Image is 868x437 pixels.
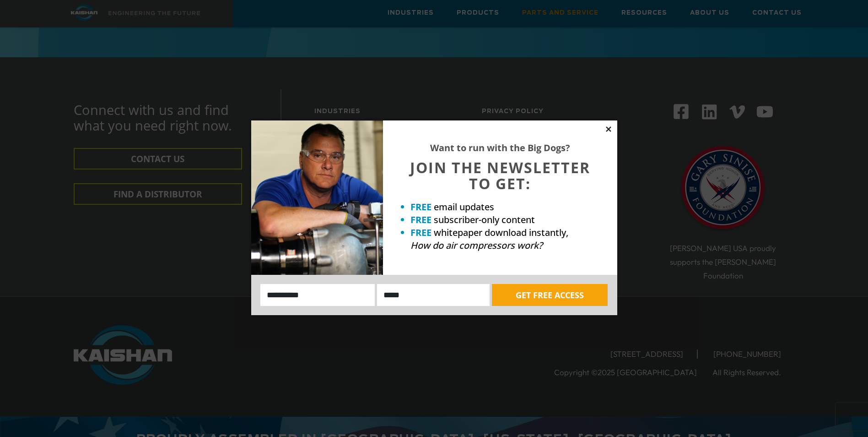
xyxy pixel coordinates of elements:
span: email updates [434,201,494,213]
strong: Want to run with the Big Dogs? [430,142,570,154]
span: JOIN THE NEWSLETTER TO GET: [410,158,590,193]
span: whitepaper download instantly, [434,226,568,239]
strong: FREE [410,226,431,239]
span: subscriber-only content [434,213,535,226]
input: Name: [260,284,375,306]
button: Close [604,125,613,133]
strong: FREE [410,201,431,213]
button: GET FREE ACCESS [492,284,608,306]
strong: FREE [410,213,431,226]
input: Email [377,284,490,306]
em: How do air compressors work? [410,239,543,251]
